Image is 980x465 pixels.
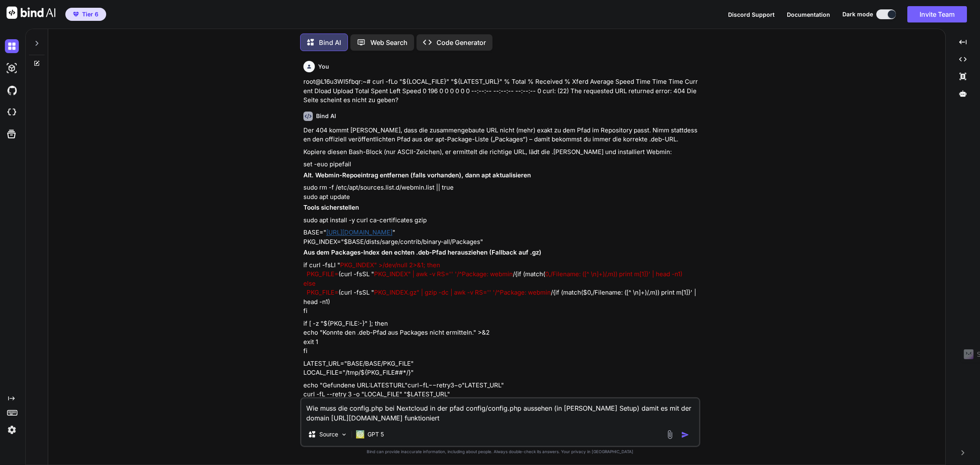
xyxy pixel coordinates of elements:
[73,12,79,17] img: premium
[728,10,775,19] button: Discord Support
[7,7,56,19] img: Bind AI
[419,381,423,389] mo: −
[326,228,392,236] a: [URL][DOMAIN_NAME]
[355,360,359,367] mi: S
[5,83,19,97] img: githubDark
[303,270,682,296] span: ParseError: KaTeX parse error: Expected 'EOF', got '}' at position 39: …,m)) print m[1]}̲' | head...
[303,171,699,180] h1: Alt. Webmin-Repoeintrag entfernen (falls vorhanden), dann apt aktualisieren
[437,381,439,389] mi: r
[385,381,389,389] mi: S
[445,381,447,389] mi: r
[363,360,365,367] mi: /
[356,430,364,438] img: GPT 5
[665,430,675,439] img: attachment
[437,38,486,47] p: Code Generator
[425,381,428,389] mi: L
[787,11,830,18] span: Documentation
[365,360,383,367] annotation: BASE/
[303,381,699,399] p: echo "Gefundene URL: LOCAL_FILE" "$LATEST_URL"
[439,381,443,389] mi: e
[5,61,19,75] img: darkAi-studio
[415,381,417,389] mi: r
[347,360,351,367] mi: B
[681,431,689,439] img: icon
[351,360,355,367] mi: A
[303,248,699,257] h1: Aus dem Packages-Index den echten .deb-Pfad herausziehen (Fallback auf .gz)
[303,228,699,246] p: BASE=" " PKG_INDEX="$BASE/dists/sarge/contrib/binary-all/Packages"
[5,423,19,437] img: settings
[300,449,700,455] p: Bind can provide inaccurate information, including about people. Always double-check its answers....
[5,39,19,53] img: darkChat
[458,381,462,389] mi: o
[450,381,454,389] mn: 3
[842,10,873,18] span: Dark mode
[428,381,432,389] mo: −
[462,381,465,389] mi: "
[303,160,699,169] p: set -euo pipefail
[405,381,408,389] mi: "
[389,381,393,389] mi: T
[303,126,699,144] p: Der 404 kommt [PERSON_NAME], dass die zusammengebaute URL nicht (mehr) exakt zu dem Pfad im Repos...
[423,381,425,389] mi: f
[417,381,419,389] mi: l
[398,381,402,389] mi: R
[374,288,551,296] span: ParseError: KaTeX parse error: Double superscript at position 41: …| awk -v RS='' '̲/^Package: webm…
[432,381,437,389] mo: −
[377,381,381,389] mi: T
[728,11,775,18] span: Discord Support
[319,38,341,47] p: Bind AI
[303,183,699,201] p: sudo rm -f /etc/apt/sources.list.d/webmin.list || true sudo apt update
[5,105,19,119] img: cloudideIcon
[303,203,699,212] h1: Tools sicherstellen
[82,10,98,18] span: Tier 6
[454,381,458,389] mo: −
[370,381,374,389] mi: L
[316,112,336,120] h6: Bind AI
[318,63,329,71] h6: You
[370,38,408,47] p: Web Search
[408,381,411,389] mi: c
[787,10,830,19] button: Documentation
[393,381,398,389] mi: U
[374,270,513,278] span: ParseError: KaTeX parse error: Double superscript at position 27: …| awk -v RS='' '̲/^Package: webm…
[303,261,699,316] p: if curl -fsLI " (curl -fsSL " /{if (match( (curl -fsSL " /{if (match($0,/Filename: ([^ \n]+)/,m))...
[381,381,385,389] mi: E
[367,430,384,438] p: GPT 5
[374,381,377,389] mi: A
[411,381,415,389] mi: u
[359,360,363,367] mi: E
[303,319,699,356] p: if [ -z "${PKG_FILE:-}" ]; then echo "Konnte den .deb-Pfad aus Packages nicht ermitteln." >&2 exi...
[402,381,405,389] mi: L
[303,261,440,278] span: ParseError: KaTeX parse error: Expected 'EOF', got '&' at position 25: …" >/dev/null 2>&̲1; then ...
[303,148,699,157] p: Kopiere diesen Bash-Block (nur ASCII-Zeichen), er ermittelt die richtige URL, lädt die .[PERSON_N...
[907,6,967,22] button: Invite Team
[447,381,450,389] mi: y
[303,216,699,225] p: sudo apt install -y curl ca-certificates gzip
[65,8,106,21] button: premiumTier 6
[301,398,699,423] textarea: Wie muss die config.php bei Nextcloud in der pfad config/config.php aussehen (in [PERSON_NAME] Se...
[443,381,445,389] mi: t
[303,77,699,105] p: root@L16u3WI5fbqr:~# curl -fLo "${LOCAL_FILE}" "${LATEST_URL}" % Total % Received % Xferd Average...
[341,431,347,438] img: Pick Models
[303,359,699,378] p: LATEST_URL=" PKG_FILE" LOCAL_FILE="/tmp/${PKG_FILE##*/}"
[319,430,338,438] p: Source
